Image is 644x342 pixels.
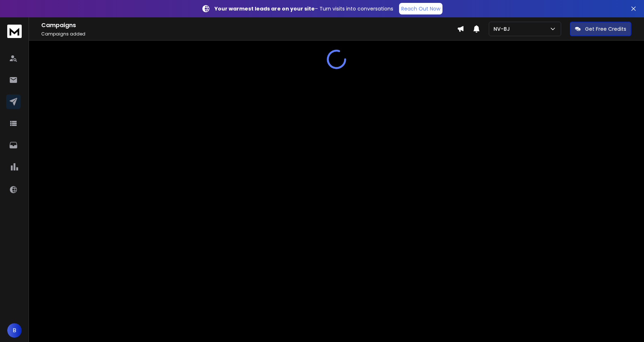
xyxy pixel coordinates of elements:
a: Reach Out Now [399,3,442,14]
button: B [7,323,22,338]
p: Reach Out Now [401,5,440,12]
h1: Campaigns [41,21,457,30]
p: – Turn visits into conversations [215,5,393,12]
p: NV-BJ [493,25,513,33]
p: Get Free Credits [585,25,626,33]
p: Campaigns added [41,31,457,37]
strong: Your warmest leads are on your site [215,5,315,12]
button: Get Free Credits [570,22,631,36]
img: logo [7,25,22,38]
